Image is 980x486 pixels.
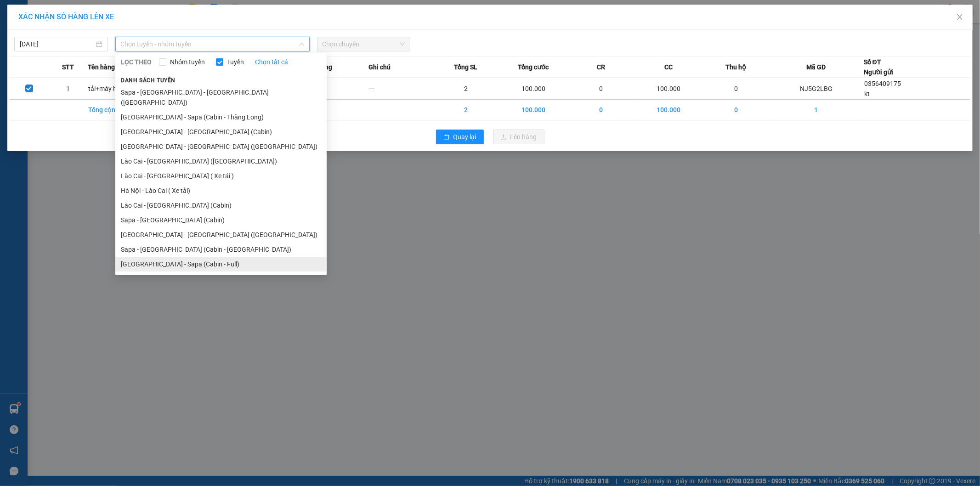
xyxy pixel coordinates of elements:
td: 0 [704,100,769,120]
td: tải+máy hơi [88,78,157,100]
li: Sapa - [GEOGRAPHIC_DATA] - [GEOGRAPHIC_DATA] ([GEOGRAPHIC_DATA]) [115,85,327,110]
span: LỌC THEO [121,57,152,67]
span: kt [864,90,870,97]
span: Danh sách tuyến [115,76,181,85]
span: CC [664,62,673,72]
button: uploadLên hàng [493,130,544,144]
li: [GEOGRAPHIC_DATA] - Sapa (Cabin - Thăng Long) [115,110,327,124]
div: Số ĐT Người gửi [864,57,893,77]
span: Chọn chuyến [323,37,405,51]
span: Mã GD [806,62,826,72]
span: Quay lại [453,132,476,142]
li: Lào Cai - [GEOGRAPHIC_DATA] (Cabin) [115,198,327,213]
li: [GEOGRAPHIC_DATA] - [GEOGRAPHIC_DATA] (Cabin) [115,124,327,139]
span: Chọn tuyến - nhóm tuyến [121,37,304,51]
li: [GEOGRAPHIC_DATA] - Sapa (Cabin - Full) [115,257,327,271]
button: Close [947,5,973,30]
td: 1 [769,100,864,120]
td: --- [368,78,433,100]
td: 100.000 [634,78,704,100]
h2: VP Nhận: VP Sapa [48,53,222,111]
button: rollbackQuay lại [436,130,484,144]
li: Sapa - [GEOGRAPHIC_DATA] (Cabin - [GEOGRAPHIC_DATA]) [115,242,327,257]
td: --- [303,78,368,100]
span: Tổng SL [454,62,477,72]
span: 0356409175 [864,80,901,87]
span: STT [62,62,74,72]
span: Tên hàng [88,62,115,72]
img: logo.jpg [5,7,51,53]
input: 14/10/2025 [20,39,94,49]
a: Chọn tất cả [255,57,288,67]
td: 100.000 [498,78,569,100]
h2: NJ5G2LBG [5,53,74,68]
li: Lào Cai - [GEOGRAPHIC_DATA] ([GEOGRAPHIC_DATA]) [115,154,327,169]
li: Lào Cai - [GEOGRAPHIC_DATA] ( Xe tải ) [115,169,327,183]
span: close [956,13,963,21]
span: Ghi chú [368,62,391,72]
li: [GEOGRAPHIC_DATA] - [GEOGRAPHIC_DATA] ([GEOGRAPHIC_DATA]) [115,139,327,154]
td: 0 [704,78,769,100]
span: Tổng cước [518,62,549,72]
td: 0 [569,100,634,120]
td: 1 [49,78,88,100]
b: [DOMAIN_NAME] [123,7,222,23]
td: 100.000 [498,100,569,120]
td: 2 [433,100,498,120]
span: Nhóm tuyến [166,57,209,67]
li: [GEOGRAPHIC_DATA] - [GEOGRAPHIC_DATA] ([GEOGRAPHIC_DATA]) [115,227,327,242]
li: Sapa - [GEOGRAPHIC_DATA] (Cabin) [115,213,327,227]
span: XÁC NHẬN SỐ HÀNG LÊN XE [18,12,114,21]
td: Tổng cộng [88,100,157,120]
b: Sao Việt [56,22,112,37]
span: CR [597,62,605,72]
span: Thu hộ [726,62,747,72]
li: Hà Nội - Lào Cai ( Xe tải) [115,183,327,198]
td: NJ5G2LBG [769,78,864,100]
td: 100.000 [634,100,704,120]
td: 0 [569,78,634,100]
span: down [299,41,305,47]
td: 2 [433,78,498,100]
span: Tuyến [223,57,248,67]
span: rollback [443,134,450,141]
